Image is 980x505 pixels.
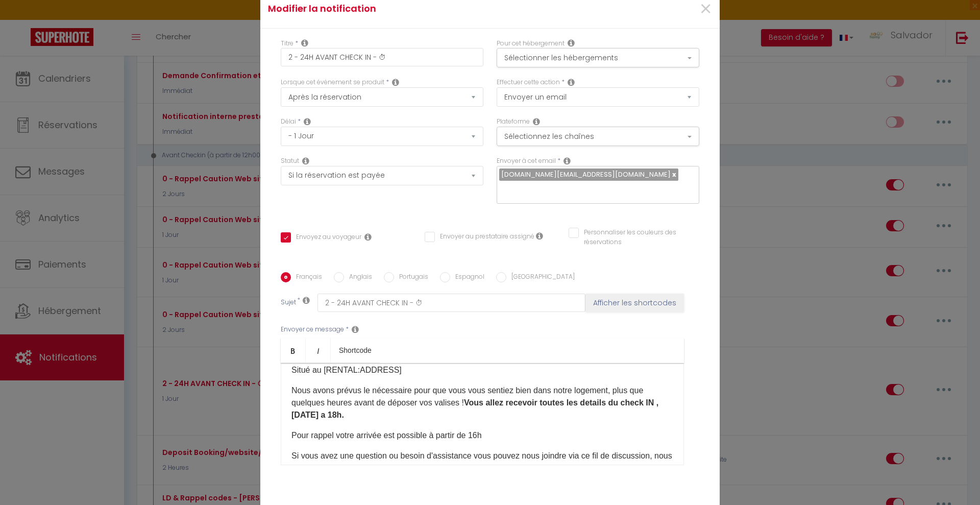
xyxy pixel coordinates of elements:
i: Action Type [568,78,575,86]
i: This Rental [568,39,575,47]
i: Event Occur [392,78,399,86]
button: Sélectionnez les chaînes [497,127,699,146]
label: Effectuer cette action [497,78,560,87]
button: Sélectionner les hébergements [497,48,699,67]
i: Action Time [304,117,311,126]
span: Pour rappel votre arrivée est possible à partir de 16h [291,431,482,440]
i: Action Channel [533,117,540,126]
button: Afficher les shortcodes [585,294,684,312]
label: Envoyer ce message [281,325,344,334]
label: Statut [281,156,299,166]
i: Title [301,39,308,47]
label: Sujet [281,298,296,308]
label: Délai [281,117,296,127]
a: Italic [306,338,331,363]
label: Pour cet hébergement [497,39,565,49]
label: Portugais [394,272,428,283]
i: Booking status [302,157,309,165]
label: [GEOGRAPHIC_DATA] [506,272,575,283]
label: Plateforme [497,117,530,127]
span: [DOMAIN_NAME][EMAIL_ADDRESS][DOMAIN_NAME] [501,170,671,179]
label: Lorsque cet événement se produit [281,78,384,87]
i: Envoyer au voyageur [364,233,372,241]
a: Shortcode [331,338,380,363]
h4: Modifier la notification [268,2,559,16]
label: Envoyer à cet email [497,156,556,166]
i: Recipient [563,157,571,165]
a: Bold [281,338,306,363]
label: Français [291,272,322,283]
p: Nous avons prévus le nécessaire pour que vous vous sentiez bien dans notre logement, plus que que... [291,384,673,421]
i: Envoyer au prestataire si il est assigné [536,232,543,240]
label: Titre [281,39,293,49]
span: Si vous avez une question ou besoin d'assistance vous pouvez nous joindre via ce fil de discussio... [291,451,672,472]
i: Subject [303,296,310,304]
label: Anglais [344,272,372,283]
label: Espagnol [450,272,484,283]
i: Message [352,325,359,333]
p: Situé au [RENTAL:ADDRESS]​​​ [291,364,673,376]
b: Vous allez recevoir toutes les details du check IN , [DATE] a 18h. [291,398,658,419]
